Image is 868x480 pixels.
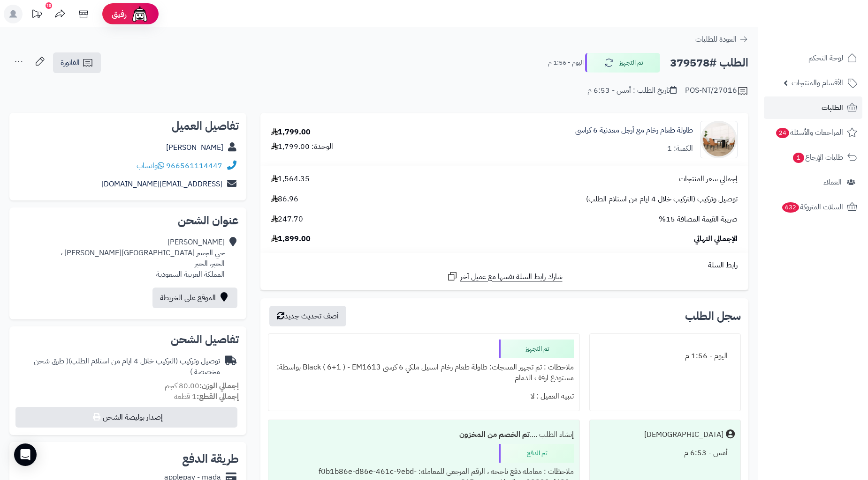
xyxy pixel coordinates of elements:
[575,125,693,136] a: طاولة طعام رخام مع أرجل معدنية 6 كراسي
[274,426,574,444] div: إنشاء الطلب ....
[585,53,660,73] button: تم التجهيز
[269,306,346,326] button: أضف تحديث جديد
[694,234,738,244] span: الإجمالي النهائي
[822,101,843,114] span: الطلبات
[174,391,239,402] small: 1 قطعة
[271,194,298,205] span: 86.96
[700,121,737,158] img: 1751472690-1-90x90.jpg
[792,151,843,164] span: طلبات الإرجاع
[271,234,311,244] span: 1,899.00
[764,196,862,218] a: السلات المتروكة632
[182,453,239,465] h2: طريقة الدفع
[264,260,745,271] div: رابط السلة
[499,444,574,463] div: تم الدفع
[499,340,574,358] div: تم التجهيز
[775,126,843,139] span: المراجعات والأسئلة
[166,160,222,171] a: 966561114447
[199,380,239,391] strong: إجمالي الوزن:
[460,272,563,282] span: شارك رابط السلة نفسها مع عميل آخر
[587,85,677,96] div: تاريخ الطلب : أمس - 6:53 م
[271,141,333,152] div: الوحدة: 1,799.00
[764,146,862,169] a: طلبات الإرجاع1
[271,214,303,225] span: 247.70
[274,358,574,387] div: ملاحظات : تم تجهيز المنتجات: طاولة طعام رخام استيل ملكي 6 كرسي Black ( 6+1 ) - EM1613 بواسطة: مست...
[808,52,843,65] span: لوحة التحكم
[792,76,843,89] span: الأقسام والمنتجات
[764,121,862,144] a: المراجعات والأسئلة24
[197,391,239,402] strong: إجمالي القطع:
[152,288,237,308] a: الموقع على الخريطة
[548,58,584,67] small: اليوم - 1:56 م
[679,174,738,185] span: إجمالي سعر المنتجات
[776,128,790,139] span: 24
[34,355,220,377] span: ( طرق شحن مخصصة )
[14,443,37,466] div: Open Intercom Messenger
[112,8,127,20] span: رفيق
[644,429,723,440] div: [DEMOGRAPHIC_DATA]
[764,47,862,69] a: لوحة التحكم
[595,444,735,462] div: أمس - 6:53 م
[804,21,859,41] img: logo-2.png
[25,5,48,26] a: تحديثات المنصة
[101,178,222,190] a: [EMAIL_ADDRESS][DOMAIN_NAME]
[670,53,748,73] h2: الطلب #379578
[781,200,843,214] span: السلات المتروكة
[764,96,862,119] a: الطلبات
[271,174,310,185] span: 1,564.35
[165,380,239,391] small: 80.00 كجم
[274,387,574,406] div: تنبيه العميل : لا
[823,176,842,189] span: العملاء
[130,5,149,23] img: ai-face.png
[595,347,735,365] div: اليوم - 1:56 م
[61,57,80,68] span: الفاتورة
[15,407,237,428] button: إصدار بوليصة الشحن
[61,237,225,280] div: [PERSON_NAME] حي الجسر [GEOGRAPHIC_DATA][PERSON_NAME] ، الخبر، الخبر المملكة العربية السعودية
[166,142,223,153] a: [PERSON_NAME]
[46,2,52,9] div: 10
[782,202,799,213] span: 632
[667,143,693,154] div: الكمية: 1
[271,127,311,138] div: 1,799.00
[17,215,239,226] h2: عنوان الشحن
[764,171,862,193] a: العملاء
[586,194,738,205] span: توصيل وتركيب (التركيب خلال 4 ايام من استلام الطلب)
[685,85,748,96] div: POS-NT/27016
[659,214,738,225] span: ضريبة القيمة المضافة 15%
[695,34,748,45] a: العودة للطلبات
[17,334,239,345] h2: تفاصيل الشحن
[695,34,737,45] span: العودة للطلبات
[17,356,220,377] div: توصيل وتركيب (التركيب خلال 4 ايام من استلام الطلب)
[447,271,563,282] a: شارك رابط السلة نفسها مع عميل آخر
[793,153,805,163] span: 1
[17,120,239,132] h2: تفاصيل العميل
[459,429,530,440] b: تم الخصم من المخزون
[53,52,101,73] a: الفاتورة
[137,160,164,171] a: واتساب
[685,310,741,322] h3: سجل الطلب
